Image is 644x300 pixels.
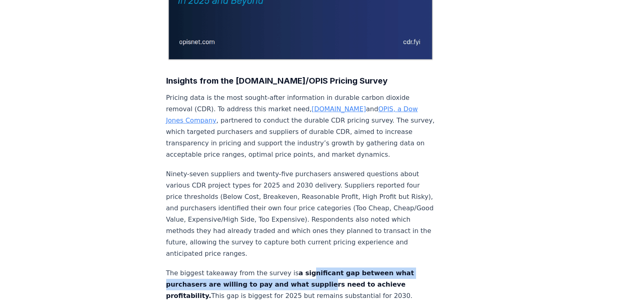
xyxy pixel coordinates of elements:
[166,76,388,86] strong: Insights from the [DOMAIN_NAME]/OPIS Pricing Survey
[166,168,435,259] p: Ninety-seven suppliers and twenty-five purchasers answered questions about various CDR project ty...
[312,105,366,113] a: [DOMAIN_NAME]
[166,269,414,300] strong: a significant gap between what purchasers are willing to pay and what suppliers need to achieve p...
[166,92,435,160] p: Pricing data is the most sought-after information in durable carbon dioxide removal (CDR). To add...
